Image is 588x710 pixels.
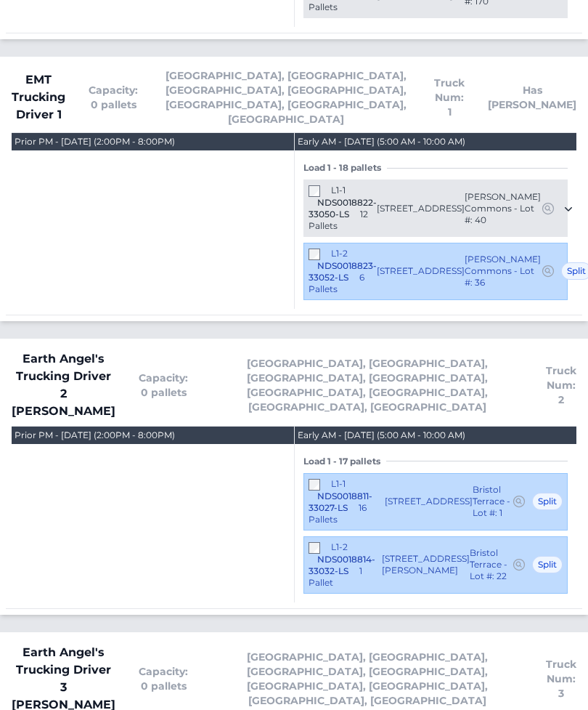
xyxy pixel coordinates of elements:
[377,203,465,214] span: [STREET_ADDRESS]
[331,541,348,552] span: L1-2
[89,83,138,112] span: Capacity: 0 pallets
[465,191,541,226] span: [PERSON_NAME] Commons - Lot #: 40
[331,248,348,259] span: L1-2
[309,209,368,231] span: 12 Pallets
[331,185,346,195] span: L1-1
[377,265,465,277] span: [STREET_ADDRESS]
[470,547,512,582] span: Bristol Terrace - Lot #: 22
[546,657,576,701] span: Truck Num: 3
[303,456,386,467] span: Load 1 - 17 pallets
[382,553,470,576] span: [STREET_ADDRESS][PERSON_NAME]
[473,484,512,519] span: Bristol Terrace - Lot #: 1
[139,664,188,693] span: Capacity: 0 pallets
[309,491,372,513] span: NDS0018811-33027-LS
[546,363,576,407] span: Truck Num: 2
[12,350,115,420] span: Earth Angel's Trucking Driver 2 [PERSON_NAME]
[309,554,375,576] span: NDS0018814-33032-LS
[298,136,465,148] div: Early AM - [DATE] (5:00 AM - 10:00 AM)
[309,197,377,219] span: NDS0018822-33050-LS
[309,502,367,525] span: 16 Pallets
[465,254,541,289] span: [PERSON_NAME] Commons - Lot #: 36
[303,162,387,174] span: Load 1 - 18 pallets
[309,565,362,588] span: 1 Pallet
[211,356,523,414] span: [GEOGRAPHIC_DATA], [GEOGRAPHIC_DATA], [GEOGRAPHIC_DATA], [GEOGRAPHIC_DATA], [GEOGRAPHIC_DATA], [G...
[211,650,523,708] span: [GEOGRAPHIC_DATA], [GEOGRAPHIC_DATA], [GEOGRAPHIC_DATA], [GEOGRAPHIC_DATA], [GEOGRAPHIC_DATA], [G...
[434,76,465,119] span: Truck Num: 1
[309,260,377,283] span: NDS0018823-33052-LS
[161,68,411,126] span: [GEOGRAPHIC_DATA], [GEOGRAPHIC_DATA], [GEOGRAPHIC_DATA], [GEOGRAPHIC_DATA], [GEOGRAPHIC_DATA], [G...
[12,71,65,124] span: EMT Trucking Driver 1
[488,83,576,112] span: Has [PERSON_NAME]
[15,429,175,441] div: Prior PM - [DATE] (2:00PM - 8:00PM)
[532,493,563,510] span: Split
[298,429,465,441] div: Early AM - [DATE] (5:00 AM - 10:00 AM)
[331,478,346,489] span: L1-1
[532,556,563,573] span: Split
[385,496,473,507] span: [STREET_ADDRESS]
[139,371,188,400] span: Capacity: 0 pallets
[15,136,175,148] div: Prior PM - [DATE] (2:00PM - 8:00PM)
[309,272,364,294] span: 6 Pallets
